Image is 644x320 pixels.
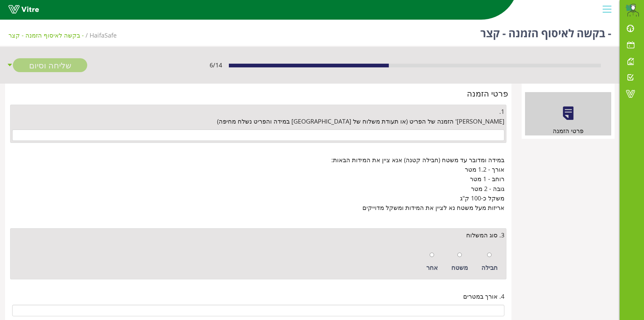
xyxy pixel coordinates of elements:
span: 4. אורך במטרים [463,292,504,301]
h1: - בקשה לאיסוף הזמנה - קצר [480,17,611,46]
span: 1. [PERSON_NAME]' הזמנה של הפריט (או תעודת משלוח של [GEOGRAPHIC_DATA] במידה והפריט נשלח מחיפה) [217,107,504,126]
span: 151 [90,31,117,39]
div: חבילה [481,263,498,272]
span: 6 / 14 [210,60,222,70]
span: caret-down [7,58,13,72]
img: d79e9f56-8524-49d2-b467-21e72f93baff.png [625,3,639,17]
li: - בקשה לאיסוף הזמנה - קצר [8,30,90,40]
span: 3. סוג המשלוח [466,230,504,240]
div: משטח [451,263,468,272]
div: פרטי הזמנה [8,87,508,100]
div: אחר [426,263,438,272]
div: פרטי הזמנה [525,126,611,135]
span: במידה ומדובר עד משטח (חבילה קטנה) אנא ציין את המידות הבאות: אורך - 1.2 מטר רוחב - 1 מטר גובה - 2 ... [331,155,504,213]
